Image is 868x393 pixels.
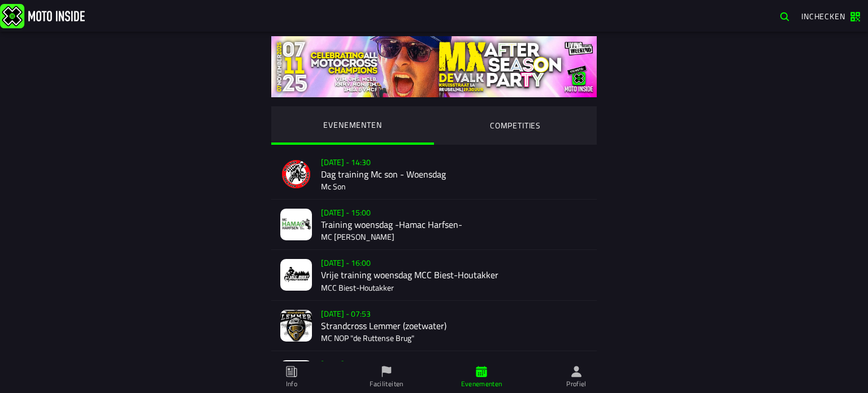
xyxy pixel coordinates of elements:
[796,6,866,25] a: Inchecken
[280,360,312,392] img: event-image
[286,379,297,389] ion-label: Info
[566,379,587,389] ion-label: Profiel
[271,149,597,200] a: event-image[DATE] - 14:30Dag training Mc son - WoensdagMc Son
[280,158,312,190] img: event-image
[271,200,597,250] a: event-image[DATE] - 15:00Training woensdag -Hamac Harfsen-MC [PERSON_NAME]
[370,379,403,389] ion-label: Faciliteiten
[271,36,597,97] img: yS2mQ5x6lEcu9W3BfYyVKNTZoCZvkN0rRC6TzDTC.jpg
[461,379,502,389] ion-label: Evenementen
[280,310,312,342] img: event-image
[271,301,597,351] a: event-image[DATE] - 07:53Strandcross Lemmer (zoetwater)MC NOP "de Ruttense Brug"
[801,10,845,22] span: Inchecken
[280,209,312,240] img: event-image
[271,250,597,300] a: event-image[DATE] - 16:00Vrije training woensdag MCC Biest-HoutakkerMCC Biest-Houtakker
[280,259,312,291] img: event-image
